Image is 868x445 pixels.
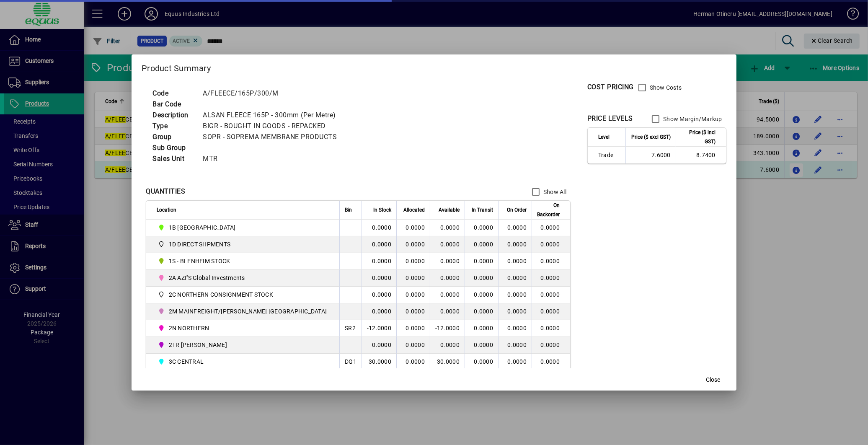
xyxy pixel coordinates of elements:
td: 0.0000 [430,287,465,303]
span: Level [598,132,610,142]
span: 2C NORTHERN CONSIGNMENT STOCK [169,290,273,299]
span: Available [439,205,460,215]
span: 0.0000 [474,241,493,248]
span: 0.0000 [474,291,493,298]
td: Code [148,88,199,99]
span: 0.0000 [507,325,527,331]
td: 0.0000 [362,303,396,320]
span: Price ($ incl GST) [681,128,716,146]
td: 30.0000 [362,354,396,370]
td: 30.0000 [430,354,465,370]
span: 2TR [PERSON_NAME] [169,341,227,349]
td: 0.0000 [532,220,570,236]
label: Show Costs [648,83,682,92]
span: 1B BLENHEIM [157,222,330,233]
td: 0.0000 [532,253,570,270]
td: 0.0000 [362,270,396,287]
h2: Product Summary [132,54,736,79]
span: 2TR TOM RYAN CARTAGE [157,340,330,350]
td: SOPR - SOPREMA MEMBRANE PRODUCTS [199,132,347,142]
td: 7.6000 [625,147,676,163]
td: 0.0000 [396,320,430,337]
span: 1B [GEOGRAPHIC_DATA] [169,223,236,232]
td: SR2 [339,320,362,337]
span: 3C CENTRAL [169,357,204,366]
span: Price ($ excl GST) [631,132,671,142]
span: 1D DIRECT SHPMENTS [157,239,330,249]
span: 1S - BLENHEIM STOCK [169,257,230,265]
label: Show All [542,188,566,196]
span: On Order [507,205,527,215]
td: 0.0000 [396,303,430,320]
td: Sub Group [148,142,199,153]
span: 0.0000 [507,291,527,298]
td: 0.0000 [532,236,570,253]
td: 0.0000 [532,303,570,320]
td: Sales Unit [148,153,199,164]
span: 2A AZI''S Global Investments [157,273,330,283]
td: Group [148,132,199,142]
span: 2M MAINFREIGHT/[PERSON_NAME] [GEOGRAPHIC_DATA] [169,307,327,316]
div: QUANTITIES [146,186,185,197]
span: Trade [598,151,620,159]
span: 0.0000 [507,224,527,231]
span: 0.0000 [507,308,527,315]
span: 1S - BLENHEIM STOCK [157,256,330,266]
td: -12.0000 [362,320,396,337]
span: 0.0000 [474,274,493,281]
td: -12.0000 [430,320,465,337]
span: 2A AZI''S Global Investments [169,274,245,282]
td: 0.0000 [430,236,465,253]
span: On Backorder [537,201,560,219]
div: COST PRICING [587,82,634,92]
td: Description [148,110,199,121]
td: 0.0000 [396,220,430,236]
td: 0.0000 [396,354,430,370]
span: 0.0000 [507,241,527,248]
div: PRICE LEVELS [587,114,633,124]
td: 0.0000 [396,337,430,354]
td: Bar Code [148,99,199,110]
td: 0.0000 [362,337,396,354]
td: 0.0000 [532,354,570,370]
td: 0.0000 [396,236,430,253]
td: 0.0000 [362,220,396,236]
td: 0.0000 [430,270,465,287]
td: 0.0000 [362,253,396,270]
span: 0.0000 [507,358,527,365]
td: 8.7400 [676,147,726,163]
td: 0.0000 [532,337,570,354]
span: Close [706,375,720,384]
span: 0.0000 [474,224,493,231]
td: 0.0000 [362,236,396,253]
button: Close [700,372,726,387]
td: 0.0000 [362,287,396,303]
td: 0.0000 [532,270,570,287]
td: DG1 [339,354,362,370]
td: MTR [199,153,347,164]
td: 0.0000 [430,303,465,320]
td: 0.0000 [532,320,570,337]
span: 0.0000 [507,274,527,281]
td: BIGR - BOUGHT IN GOODS - REPACKED [199,121,347,132]
span: 0.0000 [474,358,493,365]
td: 0.0000 [430,337,465,354]
span: 2C NORTHERN CONSIGNMENT STOCK [157,290,330,300]
td: 0.0000 [532,287,570,303]
td: 0.0000 [430,220,465,236]
span: 0.0000 [474,258,493,264]
span: In Stock [373,205,391,215]
td: 0.0000 [396,253,430,270]
span: Allocated [403,205,425,215]
td: 0.0000 [430,253,465,270]
span: 2N NORTHERN [157,323,330,333]
span: 2N NORTHERN [169,324,209,332]
label: Show Margin/Markup [661,115,722,123]
span: 0.0000 [474,342,493,348]
td: ALSAN FLEECE 165P - 300mm (Per Metre) [199,110,347,121]
span: 0.0000 [507,258,527,264]
span: 0.0000 [507,342,527,348]
span: 0.0000 [474,308,493,315]
span: 0.0000 [474,325,493,331]
span: 1D DIRECT SHPMENTS [169,240,231,248]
